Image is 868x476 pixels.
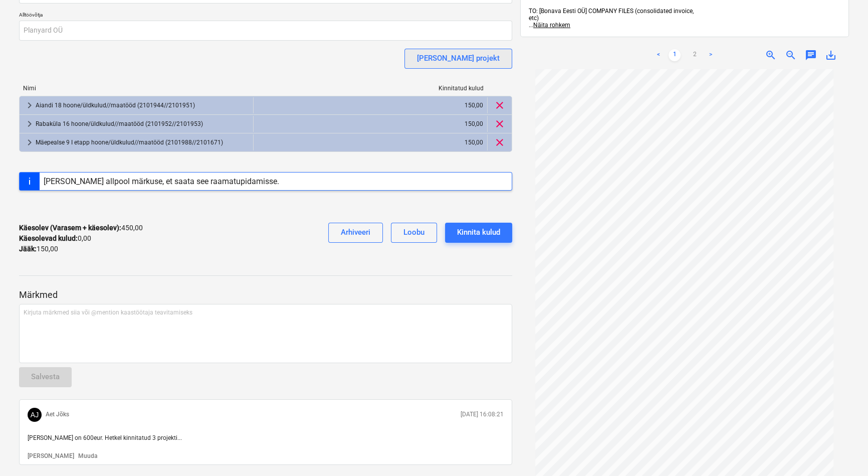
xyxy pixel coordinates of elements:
div: [PERSON_NAME] allpool märkuse, et saata see raamatupidamisse. [44,177,279,186]
div: 150,00 [258,116,483,132]
p: 450,00 [19,223,143,233]
p: Märkmed [19,289,512,301]
button: [PERSON_NAME] projekt [404,49,512,69]
button: Muuda [78,452,97,460]
div: Nimi [19,85,254,92]
a: Previous page [653,49,665,61]
div: Kinnitatud kulud [254,85,488,92]
span: etc) [529,15,539,22]
p: 0,00 [19,233,91,244]
div: Aiandi 18 hoone/üldkulud//maatööd (2101944//2101951) [36,97,249,113]
button: Kinnita kulud [445,223,512,243]
button: Loobu [391,223,437,243]
strong: Jääk : [19,245,37,253]
span: clear [494,118,506,130]
p: [DATE] 16:08:21 [461,410,504,419]
span: TO: [Bonava Eesti OÜ] COMPANY FILES (consolidated invoice, [529,8,694,15]
span: clear [494,136,506,148]
span: AJ [31,411,39,419]
a: Page 2 [689,49,701,61]
div: 150,00 [258,97,483,113]
span: zoom_in [765,49,777,61]
span: keyboard_arrow_right [24,99,36,111]
span: zoom_out [785,49,797,61]
span: ... [529,22,570,29]
strong: Käesolevad kulud : [19,234,78,242]
span: save_alt [825,49,837,61]
div: Arhiveeri [341,226,370,239]
div: Loobu [403,226,424,239]
div: Kinnita kulud [457,226,500,239]
button: [PERSON_NAME] [28,452,74,460]
span: chat [805,49,817,61]
div: [PERSON_NAME] projekt [417,52,500,65]
span: clear [494,99,506,111]
input: Alltöövõtja [19,21,512,41]
div: 150,00 [258,134,483,150]
span: Näita rohkem [533,22,570,29]
div: Rabaküla 16 hoone/üldkulud//maatööd (2101952//2101953) [36,116,249,132]
div: Aet Jõks [28,408,42,422]
p: Aet Jõks [46,410,69,419]
span: [PERSON_NAME] on 600eur. Hetkel kinnitatud 3 projekti... [28,434,182,441]
p: 150,00 [19,244,58,254]
p: Alltöövõtja [19,12,512,20]
a: Page 1 is your current page [669,49,681,61]
strong: Käesolev (Varasem + käesolev) : [19,224,121,232]
button: Arhiveeri [328,223,383,243]
a: Next page [705,49,717,61]
iframe: Chat Widget [818,428,868,476]
div: Mäepealse 9 I etapp hoone/üldkulud//maatööd (2101988//2101671) [36,134,249,150]
span: keyboard_arrow_right [24,136,36,148]
span: keyboard_arrow_right [24,118,36,130]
